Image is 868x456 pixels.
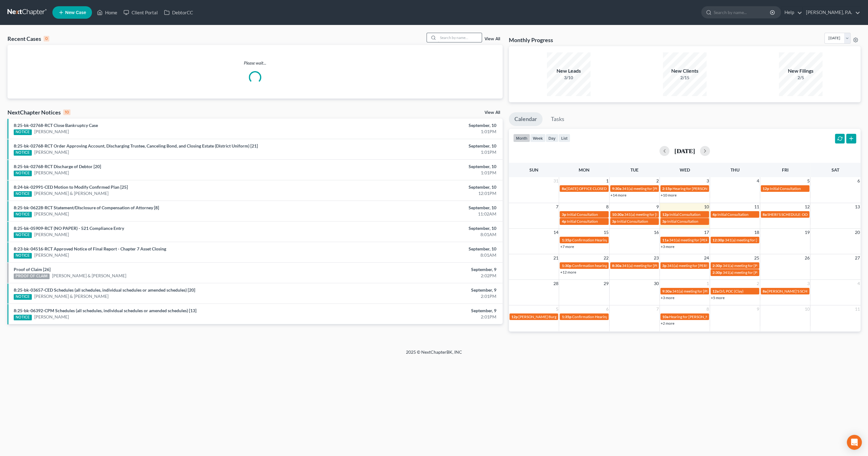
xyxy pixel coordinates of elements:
span: 17 [703,229,710,236]
a: Client Portal [120,7,161,18]
span: 28 [552,280,559,287]
div: September, 9 [340,308,496,314]
div: 3/10 [547,75,591,81]
div: NOTICE [14,294,32,300]
span: 8a [562,186,566,191]
div: September, 10 [340,205,496,211]
div: NOTICE [14,253,32,259]
a: +10 more [661,193,677,197]
span: Hearing for [PERSON_NAME], 3rd and [PERSON_NAME] [669,314,762,319]
input: Search by name... [438,33,482,42]
span: 341(a) meeting for [PERSON_NAME] [723,270,783,275]
span: 24 [703,254,710,262]
span: 8 [706,305,710,313]
span: 31 [552,177,559,185]
div: New Clients [663,67,706,75]
span: Initial Consultation [770,186,801,191]
span: 10:30a [612,212,624,217]
div: September, 10 [340,184,496,190]
span: 3 [706,177,710,185]
button: day [546,134,558,142]
a: [PERSON_NAME] [34,252,69,258]
a: [PERSON_NAME] [34,231,69,238]
div: New Leads [547,67,591,75]
div: New Filings [779,67,822,75]
a: 8:25-bk-02768-RCT Close Bankruptcy Case [14,123,98,128]
a: [PERSON_NAME] & [PERSON_NAME] [52,273,126,279]
div: 2:01PM [340,293,496,299]
span: 9 [656,203,659,211]
span: 26 [804,254,810,262]
span: 13 [854,203,861,211]
div: 2025 © NextChapterBK, INC [256,349,612,360]
span: Hearing for [PERSON_NAME] & [PERSON_NAME] [673,186,754,191]
a: +5 more [711,295,725,300]
span: 341(a) meeting for [PERSON_NAME] [723,263,783,268]
div: September, 10 [340,163,496,170]
span: 8a [763,212,767,217]
div: PROOF OF CLAIM [14,274,50,279]
span: 10a [662,314,668,319]
span: 3p [662,219,667,224]
div: NOTICE [14,212,32,217]
div: NOTICE [14,315,32,320]
span: 341(a) meeting for [PERSON_NAME] [725,238,785,242]
div: NOTICE [14,150,32,156]
a: 8:25-bk-06228-RCT Statement/Disclosure of Compensation of Attorney [8] [14,205,159,210]
div: September, 10 [340,122,496,129]
div: 8:01AM [340,252,496,258]
span: 11 [754,203,760,211]
button: month [513,134,530,142]
span: 1:35p [562,238,571,242]
a: [PERSON_NAME] [34,170,69,176]
span: 12p [763,186,769,191]
span: 12p [511,314,518,319]
span: 29 [603,280,609,287]
a: DebtorCC [161,7,196,18]
span: 8a [763,289,767,293]
div: NOTICE [14,232,32,238]
span: 10 [804,305,810,313]
span: D/L POC (Clay) [719,289,744,293]
span: 5 [555,305,559,313]
div: September, 10 [340,225,496,231]
div: September, 9 [340,266,496,273]
a: +3 more [661,295,674,300]
div: 11:02AM [340,211,496,217]
span: Fri [782,167,788,172]
a: [PERSON_NAME] [34,211,69,217]
span: 4 [857,280,861,287]
a: +12 more [560,270,576,274]
span: 7 [555,203,559,211]
span: 20 [854,229,861,236]
a: [PERSON_NAME] [34,149,69,155]
span: [DATE] OFFICE CLOSED [566,186,606,191]
span: 22 [603,254,609,262]
span: Confirmation Hearing for [PERSON_NAME] [572,238,643,242]
span: 2 [656,177,659,185]
span: 14 [552,229,559,236]
div: 2:02PM [340,273,496,279]
span: 4p [562,219,566,224]
a: 8:25-bk-03657-CED Schedules (all schedules, individual schedules or amended schedules) [20] [14,287,195,293]
div: September, 9 [340,287,496,293]
span: 12p [662,212,669,217]
div: 1:01PM [340,129,496,135]
span: 3 [806,280,810,287]
a: 8:23-bk-04516-RCT Approved Notice of Final Report - Chapter 7 Asset Closing [14,246,166,251]
span: 12:30p [712,238,724,242]
h2: [DATE] [674,148,695,154]
div: 2:01PM [340,314,496,320]
span: 12 [804,203,810,211]
div: 0 [44,36,49,41]
div: NOTICE [14,191,32,197]
span: 16 [653,229,659,236]
span: 341(a) meeting for [PERSON_NAME] [624,212,684,217]
span: 23 [653,254,659,262]
a: [PERSON_NAME], P.A. [803,7,860,18]
div: 2/5 [779,75,822,81]
div: NOTICE [14,129,32,135]
span: 3p [562,212,566,217]
span: 10 [703,203,710,211]
span: Thu [731,167,740,172]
